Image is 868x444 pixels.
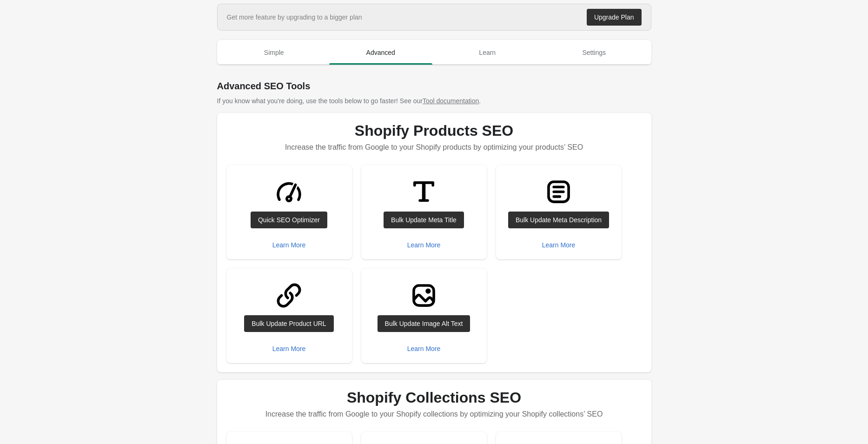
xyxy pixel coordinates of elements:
[385,320,463,327] div: Bulk Update Image Alt Text
[272,278,306,313] img: LinkMinor-ab1ad89fd1997c3bec88bdaa9090a6519f48abaf731dc9ef56a2f2c6a9edd30f.svg
[407,345,441,352] div: Learn More
[269,340,310,357] button: Learn More
[251,212,327,228] a: Quick SEO Optimizer
[541,40,648,65] button: Settings
[406,278,441,313] img: ImageMajor-6988ddd70c612d22410311fee7e48670de77a211e78d8e12813237d56ef19ad4.svg
[508,212,609,228] a: Bulk Update Meta Description
[227,13,362,22] div: Get more feature by upgrading to a bigger plan
[217,96,651,106] p: If you know what you're doing, use the tools below to go faster! See our .
[516,216,602,224] div: Bulk Update Meta Description
[406,174,441,209] img: TitleMinor-8a5de7e115299b8c2b1df9b13fb5e6d228e26d13b090cf20654de1eaf9bee786.svg
[543,44,646,61] span: Settings
[587,9,642,26] a: Upgrade Plan
[252,320,326,327] div: Bulk Update Product URL
[329,44,432,61] span: Advanced
[391,216,457,224] div: Bulk Update Meta Title
[436,44,539,61] span: Learn
[541,174,576,209] img: TextBlockMajor-3e13e55549f1fe4aa18089e576148c69364b706dfb80755316d4ac7f5c51f4c3.svg
[378,315,470,332] a: Bulk Update Image Alt Text
[272,345,306,352] div: Learn More
[594,13,634,21] div: Upgrade Plan
[223,44,326,61] span: Simple
[226,139,642,156] p: Increase the traffic from Google to your Shopify products by optimizing your products’ SEO
[272,174,306,209] img: GaugeMajor-1ebe3a4f609d70bf2a71c020f60f15956db1f48d7107b7946fc90d31709db45e.svg
[407,241,441,249] div: Learn More
[226,389,642,406] h1: Shopify Collections SEO
[434,40,541,65] button: Learn
[538,237,579,253] button: Learn More
[258,216,320,224] div: Quick SEO Optimizer
[272,241,306,249] div: Learn More
[217,80,651,93] h1: Advanced SEO Tools
[404,237,444,253] button: Learn More
[226,122,642,139] h1: Shopify Products SEO
[423,97,479,105] a: Tool documentation
[384,212,464,228] a: Bulk Update Meta Title
[269,237,310,253] button: Learn More
[404,340,444,357] button: Learn More
[327,40,434,65] button: Advanced
[542,241,576,249] div: Learn More
[244,315,333,332] a: Bulk Update Product URL
[226,406,642,423] p: Increase the traffic from Google to your Shopify collections by optimizing your Shopify collectio...
[221,40,328,65] button: Simple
